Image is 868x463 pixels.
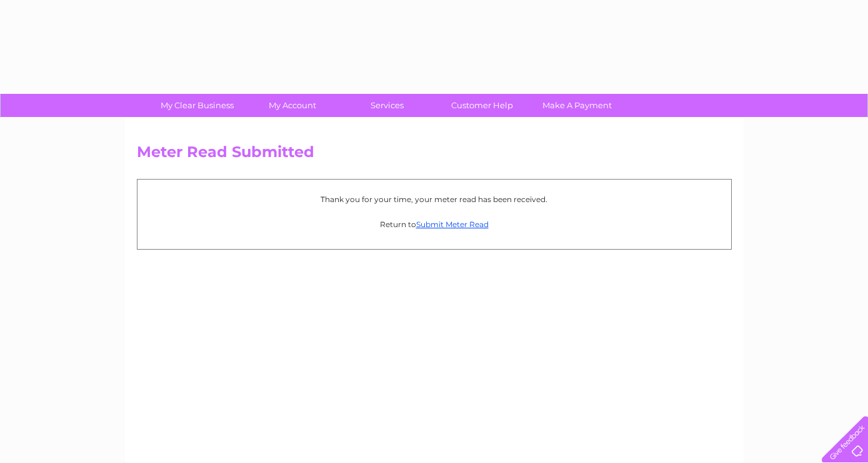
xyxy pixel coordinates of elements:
[144,193,725,205] p: Thank you for your time, your meter read has been received.
[431,94,534,117] a: Customer Help
[336,94,439,117] a: Services
[137,143,732,167] h2: Meter Read Submitted
[416,220,489,229] a: Submit Meter Read
[526,94,629,117] a: Make A Payment
[146,94,249,117] a: My Clear Business
[144,218,725,230] p: Return to
[241,94,344,117] a: My Account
